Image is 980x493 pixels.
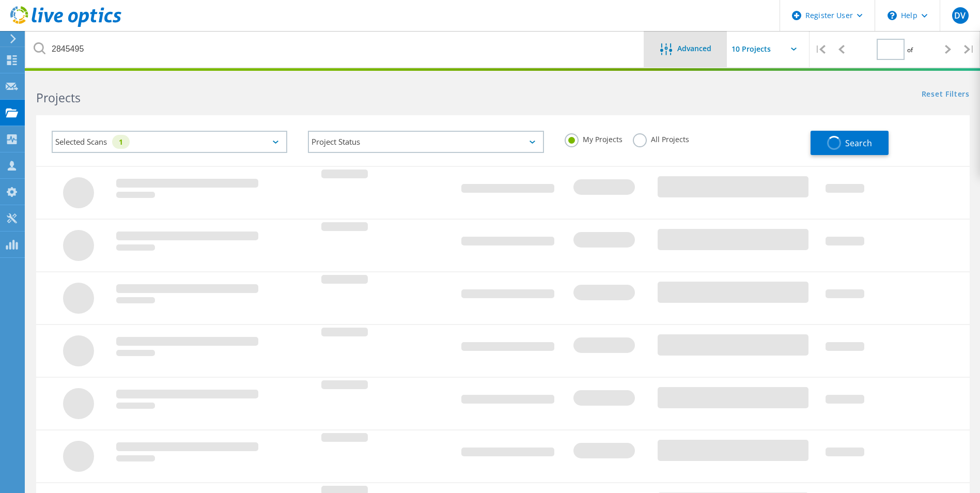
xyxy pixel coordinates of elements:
[954,11,966,20] span: DV
[633,133,689,143] label: All Projects
[845,137,872,149] span: Search
[112,135,130,149] div: 1
[52,131,287,153] div: Selected Scans
[36,89,81,106] b: Projects
[907,45,913,54] span: of
[810,31,831,68] div: |
[10,22,121,29] a: Live Optics Dashboard
[565,133,623,143] label: My Projects
[308,131,543,153] div: Project Status
[811,131,889,155] button: Search
[26,31,645,67] input: Search projects by name, owner, ID, company, etc
[959,31,980,68] div: |
[888,11,897,20] svg: \n
[677,45,711,52] span: Advanced
[922,90,970,99] a: Reset Filters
